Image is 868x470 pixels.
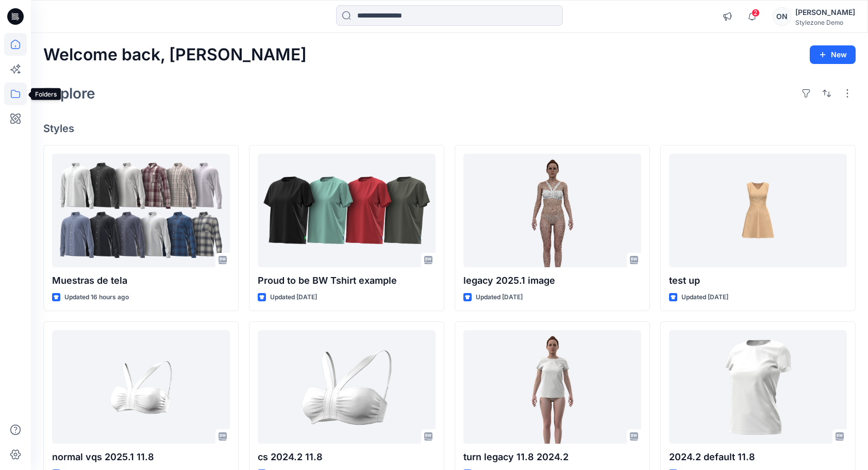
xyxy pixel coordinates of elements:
[681,292,728,303] p: Updated [DATE]
[270,292,317,303] p: Updated [DATE]
[52,154,230,267] a: Muestras de tela
[258,154,436,267] a: Proud to be BW Tshirt example
[258,330,436,444] a: cs 2024.2 11.8
[669,273,847,288] p: test up
[52,273,230,288] p: Muestras de tela
[669,154,847,267] a: test up
[752,9,760,17] span: 2
[463,450,641,464] p: turn legacy 11.8 2024.2
[258,273,436,288] p: Proud to be BW Tshirt example
[669,450,847,464] p: 2024.2 default 11.8
[476,292,523,303] p: Updated [DATE]
[669,330,847,444] a: 2024.2 default 11.8
[795,19,855,26] div: Stylezone Demo
[795,6,855,19] div: [PERSON_NAME]
[64,292,129,303] p: Updated 16 hours ago
[43,45,307,64] h2: Welcome back, [PERSON_NAME]
[463,154,641,267] a: legacy 2025.1 image
[43,122,856,135] h4: Styles
[52,330,230,444] a: normal vqs 2025.1 11.8
[463,273,641,288] p: legacy 2025.1 image
[52,450,230,464] p: normal vqs 2025.1 11.8
[258,450,436,464] p: cs 2024.2 11.8
[773,7,791,26] div: ON
[43,85,95,102] h2: Explore
[463,330,641,444] a: turn legacy 11.8 2024.2
[810,45,856,64] button: New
